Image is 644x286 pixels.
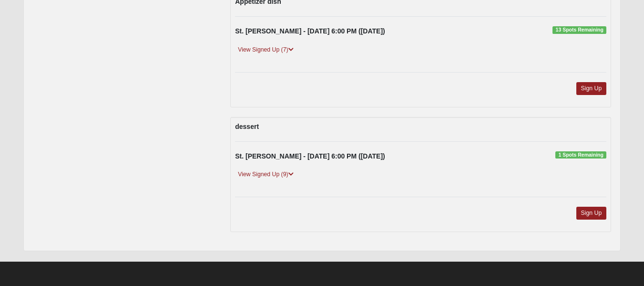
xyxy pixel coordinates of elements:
[576,207,607,220] a: Sign Up
[576,82,607,95] a: Sign Up
[555,151,606,159] span: 1 Spots Remaining
[552,26,606,34] span: 13 Spots Remaining
[235,45,296,55] a: View Signed Up (7)
[235,152,385,160] strong: St. [PERSON_NAME] - [DATE] 6:00 PM ([DATE])
[235,123,259,130] strong: dessert
[235,169,296,180] a: View Signed Up (9)
[235,27,385,35] strong: St. [PERSON_NAME] - [DATE] 6:00 PM ([DATE])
